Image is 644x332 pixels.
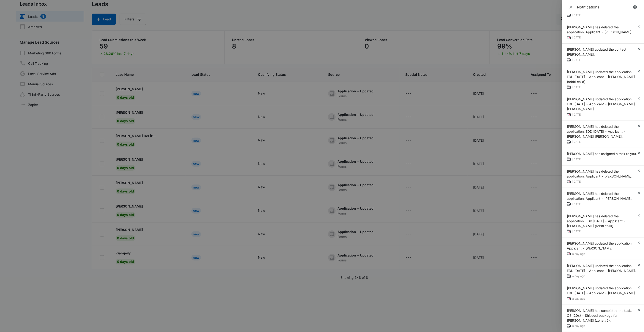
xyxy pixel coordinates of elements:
span: [PERSON_NAME] updated the application, EDD [DATE] - Applicant - [PERSON_NAME]. [567,286,636,295]
div: [DATE] [567,179,637,184]
span: [PERSON_NAME] has deleted the application, EDD [DATE] - Applicant - [PERSON_NAME] (addtl child). [567,214,626,228]
div: [DATE] [567,140,637,144]
div: [DATE] [567,13,637,18]
div: [DATE] [567,58,637,63]
span: [PERSON_NAME] has assigned a task to you. [567,152,637,156]
div: [DATE] [567,229,637,234]
span: [PERSON_NAME] updated the contact, [PERSON_NAME]. [567,47,627,56]
div: [DATE] [567,35,637,40]
span: [PERSON_NAME] has deleted the application, EDD [DATE] - Applicant - [PERSON_NAME] [PERSON_NAME]. [567,124,626,138]
div: [DATE] [567,202,637,207]
div: a day ago [567,296,637,301]
span: [PERSON_NAME] has deleted the application, Applicant - [PERSON_NAME]. [567,25,632,34]
div: [DATE] [567,85,637,90]
div: a day ago [567,324,637,328]
span: [PERSON_NAME] has deleted the application, Applicant - [PERSON_NAME]. [567,169,632,178]
button: Close [568,4,574,10]
span: [PERSON_NAME] updated the application, EDD [DATE] - Applicant - [PERSON_NAME]. [567,264,636,273]
div: [DATE] [567,157,637,162]
a: notifications.title [632,4,638,10]
div: [DATE] [567,112,637,117]
div: a day ago [567,252,637,257]
span: [PERSON_NAME] updated the application, Applicant - [PERSON_NAME]. [567,241,633,250]
span: [PERSON_NAME] updated the application, EDD [DATE] - Applicant - [PERSON_NAME] (addtl child). [567,70,635,84]
span: [PERSON_NAME] updated the application, EDD [DATE] - Applicant - [PERSON_NAME] [PERSON_NAME]. [567,97,635,111]
span: [PERSON_NAME] has deleted the application, Applicant - [PERSON_NAME]. [567,192,632,200]
div: a day ago [567,274,637,279]
span: [PERSON_NAME] has completed the task, OS (20x) - Shipped package for [PERSON_NAME] (zone #2). [567,309,632,322]
div: Notifications [577,4,632,10]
